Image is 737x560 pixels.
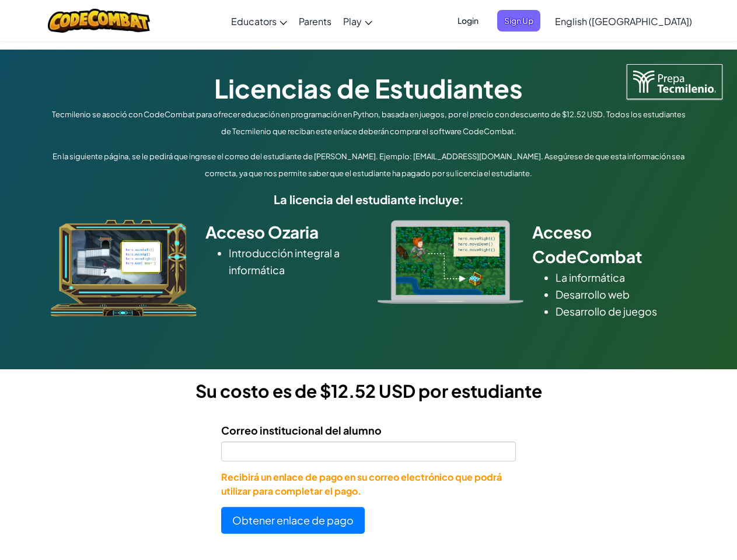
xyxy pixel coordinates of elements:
button: Obtener enlace de pago [221,507,365,534]
button: Login [450,10,485,32]
a: Parents [293,5,337,37]
li: La informática [556,269,687,286]
a: English ([GEOGRAPHIC_DATA]) [549,5,698,37]
span: Educators [231,15,277,27]
li: Desarrollo de juegos [556,303,687,320]
h5: La licencia del estudiante incluye: [48,190,690,208]
h2: Acceso Ozaria [205,220,360,244]
h2: Acceso CodeCombat [532,220,687,269]
span: Play [343,15,362,27]
li: Introducción integral a informática [229,244,360,278]
img: type_real_code.png [378,220,523,304]
img: CodeCombat logo [48,9,150,33]
p: Recibirá un enlace de pago en su correo electrónico que podrá utilizar para completar el pago. [221,470,516,498]
span: English ([GEOGRAPHIC_DATA]) [555,15,692,27]
a: Educators [225,5,293,37]
a: Play [337,5,378,37]
li: Desarrollo web [556,286,687,303]
img: ozaria_acodus.png [51,220,197,317]
p: Tecmilenio se asoció con CodeCombat para ofrecer educación en programación en Python, basada en j... [48,106,690,140]
img: Tecmilenio logo [627,64,722,99]
button: Sign Up [497,10,540,32]
p: En la siguiente página, se le pedirá que ingrese el correo del estudiante de [PERSON_NAME]. Ejemp... [48,148,690,182]
h1: Licencias de Estudiantes [48,70,690,106]
label: Correo institucional del alumno [221,422,382,439]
